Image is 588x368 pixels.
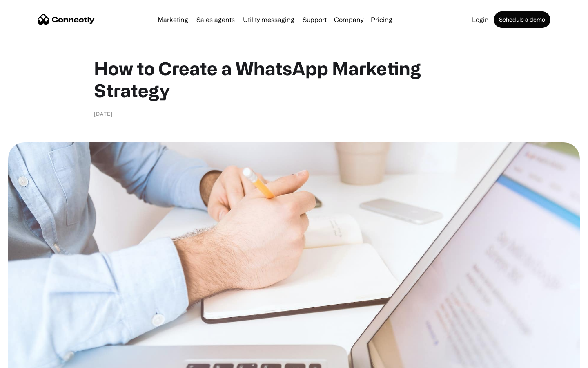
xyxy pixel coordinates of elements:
a: Support [299,16,330,23]
ul: Language list [16,354,49,365]
a: Utility messaging [240,16,298,23]
a: Marketing [154,16,192,23]
a: Pricing [367,16,396,23]
a: Sales agents [193,16,238,23]
a: Login [469,16,492,23]
h1: How to Create a WhatsApp Marketing Strategy [94,57,494,101]
div: [DATE] [94,110,113,118]
aside: Language selected: English [8,354,49,365]
div: Company [334,14,363,25]
a: Schedule a demo [494,11,550,28]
